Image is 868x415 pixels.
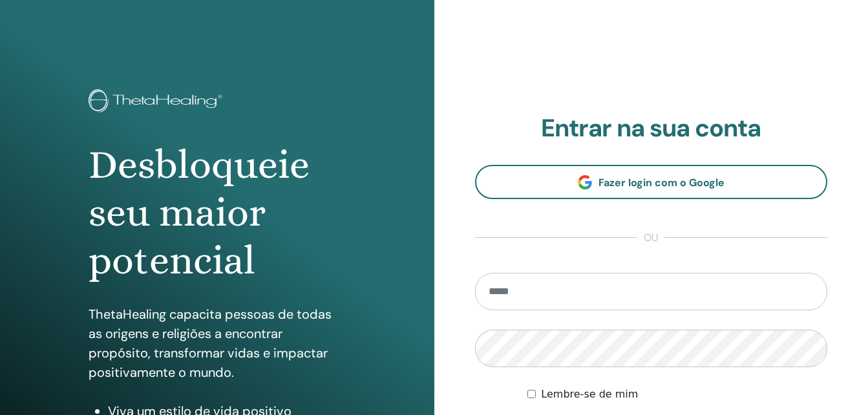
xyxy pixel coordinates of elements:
[89,141,346,285] h1: Desbloqueie seu maior potencial
[475,165,828,199] a: Fazer login com o Google
[598,176,725,189] span: Fazer login com o Google
[527,387,827,402] div: Keep me authenticated indefinitely or until I manually logout
[637,230,664,246] span: ou
[89,304,346,382] p: ThetaHealing capacita pessoas de todas as origens e religiões a encontrar propósito, transformar ...
[541,387,638,402] label: Lembre-se de mim
[475,114,828,144] h2: Entrar na sua conta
